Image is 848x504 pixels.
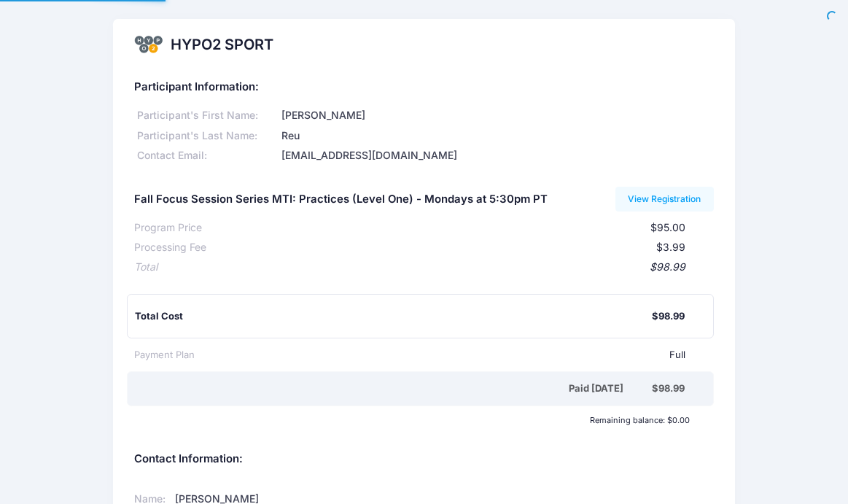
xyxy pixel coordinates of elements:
[206,240,685,255] div: $3.99
[134,128,279,144] div: Participant's Last Name:
[134,453,713,466] h5: Contact Information:
[134,108,279,123] div: Participant's First Name:
[134,193,548,206] h5: Fall Focus Session Series MTI: Practices (Level One) - Mondays at 5:30pm PT
[134,81,713,94] h5: Participant Information:
[615,187,714,212] a: View Registration
[134,260,157,275] div: Total
[134,220,202,236] div: Program Price
[157,260,685,275] div: $98.99
[137,381,651,396] div: Paid [DATE]
[135,309,651,324] div: Total Cost
[652,381,685,396] div: $98.99
[279,148,714,163] div: [EMAIL_ADDRESS][DOMAIN_NAME]
[134,348,195,363] div: Payment Plan
[134,240,206,255] div: Processing Fee
[128,416,697,424] div: Remaining balance: $0.00
[195,348,685,363] div: Full
[134,148,279,163] div: Contact Email:
[279,108,714,123] div: [PERSON_NAME]
[279,128,714,144] div: Reu
[652,309,685,324] div: $98.99
[650,221,685,233] span: $95.00
[171,36,273,53] h2: HYPO2 SPORT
